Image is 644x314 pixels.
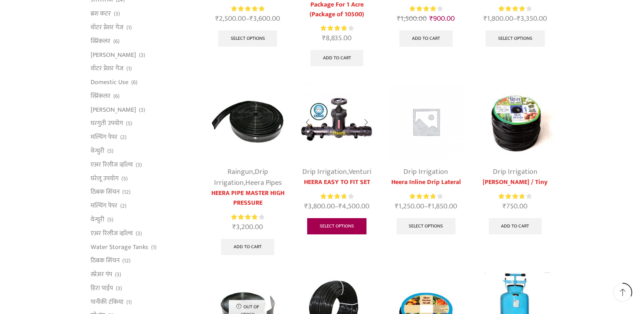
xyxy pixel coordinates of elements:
span: (6) [113,37,119,45]
a: Water Storage Tanks [91,240,148,254]
a: Select options for “Heera Inline Drip Lateral” [397,218,456,234]
a: वॉटर प्रेशर गेज [91,62,124,76]
div: Rated 3.86 out of 5 [231,213,264,221]
span: (12) [122,188,130,196]
a: Select options for “HEERA PIPE MASTER FLEX” [218,30,278,47]
a: HEERA PIPE MASTER HIGH PRESSURE [209,188,286,208]
a: मल्चिंग पेपर [91,199,117,213]
a: Drip Irrigation [302,166,347,178]
span: (6) [113,92,119,100]
span: Rated out of 5 [499,4,525,13]
bdi: 1,850.00 [428,200,457,212]
span: (1) [151,243,156,251]
a: ब्रश कटर [91,7,111,21]
span: (3) [136,230,142,238]
span: (3) [136,161,142,169]
a: Drip Irrigation [214,166,268,189]
bdi: 3,600.00 [249,13,280,25]
a: Drip Irrigation [403,166,448,178]
span: (3) [115,271,121,279]
a: एअर रिलीज व्हाॅल्व [91,226,133,240]
div: , , [209,167,286,188]
a: Add to cart: “Rain Pipe” [399,30,453,47]
bdi: 3,800.00 [304,200,335,212]
img: Heera Easy To Fit Set [298,83,375,160]
a: Drip Irrigation [493,166,538,178]
a: घरगुती उपयोग [91,117,123,130]
img: Heera Flex Pipe [209,83,286,160]
span: ₹ [249,13,253,25]
bdi: 900.00 [429,13,455,25]
a: [PERSON_NAME] [91,103,136,117]
span: (2) [120,202,126,210]
span: Rated out of 5 [499,192,524,201]
span: (5) [121,175,128,183]
span: – [298,201,375,212]
span: ₹ [517,13,520,25]
span: ₹ [322,32,326,44]
span: (1) [126,65,132,73]
a: Add to cart: “Heera Flat Inline Drip Package For 1 Acre (Package of 10500)” [310,50,364,66]
span: – [477,13,553,24]
div: Rated 4.21 out of 5 [321,24,353,32]
a: वेन्चुरी [91,212,104,226]
a: हिरा पाईप [91,281,113,295]
span: Rated out of 5 [321,192,346,201]
a: घरेलू उपयोग [91,171,119,185]
span: (3) [116,284,122,292]
a: [PERSON_NAME] [91,48,136,62]
span: (1) [126,24,132,32]
bdi: 1,500.00 [397,13,427,25]
span: (1) [126,298,132,306]
a: Heera Pipes [245,177,282,189]
bdi: 1,250.00 [395,200,424,212]
span: (3) [139,106,145,114]
span: (3) [114,10,120,18]
bdi: 2,500.00 [215,13,246,25]
div: Rated 3.83 out of 5 [321,192,353,201]
img: Tiny Drip Lateral [477,83,553,160]
img: Placeholder [388,83,464,160]
a: Venturi [349,166,371,178]
span: Rated out of 5 [410,4,437,13]
span: ₹ [397,13,401,25]
span: (5) [107,216,113,224]
span: ₹ [428,200,432,212]
a: स्प्रिंकलर [91,34,111,48]
span: (12) [122,257,130,265]
a: एअर रिलीज व्हाॅल्व [91,158,133,171]
span: ₹ [503,200,506,212]
span: (5) [126,119,132,128]
a: HEERA EASY TO FIT SET [298,178,375,187]
a: Add to cart: “HEERA PIPE MASTER HIGH PRESSURE” [221,239,274,255]
a: मल्चिंग पेपर [91,130,117,144]
div: Rated 3.81 out of 5 [410,192,442,201]
span: – [209,13,286,24]
span: ₹ [395,200,399,212]
a: स्प्रिंकलर [91,89,111,103]
a: Select options for “Flat Inline Drip Lateral” [486,30,545,47]
span: ₹ [429,13,433,25]
span: (6) [131,78,137,87]
a: ठिबक सिंचन [91,254,119,268]
span: ₹ [215,13,219,25]
a: स्प्रेअर पंप [91,268,112,282]
bdi: 4,500.00 [338,200,369,212]
span: (5) [107,147,113,155]
a: Raingun [228,166,253,178]
div: Rated 5.00 out of 5 [231,4,264,13]
div: Rated 4.13 out of 5 [410,4,442,13]
span: Rated out of 5 [321,24,348,32]
div: Rated 4.00 out of 5 [499,4,531,13]
a: [PERSON_NAME] / Tiny [477,178,553,187]
div: Rated 3.80 out of 5 [499,192,531,201]
span: ₹ [232,221,236,233]
a: Add to cart: “Heera Nano / Tiny” [489,218,542,234]
a: ठिबक सिंचन [91,185,119,199]
bdi: 1,800.00 [484,13,513,25]
span: Rated out of 5 [231,213,257,221]
bdi: 3,200.00 [232,221,263,233]
div: , [298,167,375,178]
bdi: 8,835.00 [322,32,351,44]
span: (2) [120,133,126,141]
